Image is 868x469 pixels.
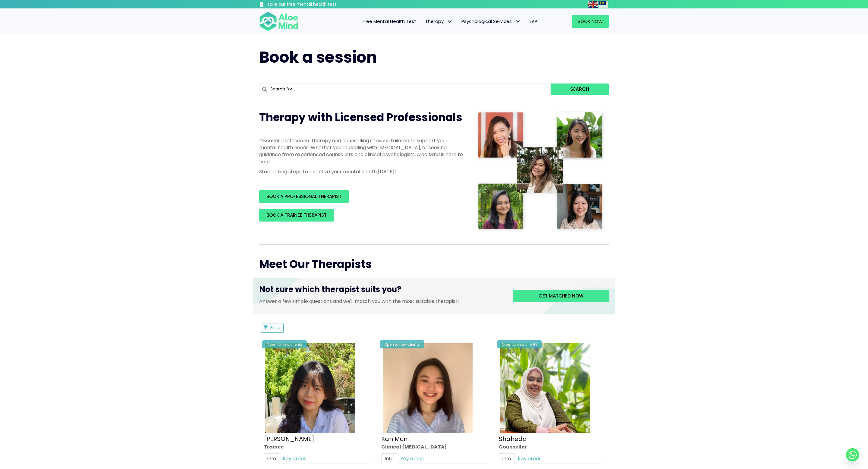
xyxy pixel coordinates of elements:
[259,110,462,125] span: Therapy with Licensed Professionals
[380,340,424,348] div: Open to new clients
[514,453,545,464] a: Key areas
[539,293,583,299] span: Get matched now
[499,443,604,450] div: Counsellor
[262,340,307,348] div: Open to new clients
[461,18,520,24] span: Psychological Services
[530,18,537,24] span: EAP
[266,212,327,218] span: BOOK A TRAINEE THERAPIST
[381,453,397,464] a: Info
[259,168,464,175] p: Start taking steps to prioritize your mental health [DATE]!
[513,17,522,26] span: Psychological Services: submenu
[381,443,487,450] div: Clinical [MEDICAL_DATA]
[551,83,609,95] button: Search
[457,15,525,28] a: Psychological ServicesPsychological Services: submenu
[259,190,349,203] a: BOOK A PROFESSIONAL THERAPIST
[259,83,551,95] input: Search for...
[264,453,279,464] a: Info
[259,2,369,8] a: Take our free mental health test
[846,448,859,461] a: Whatsapp
[259,257,372,272] span: Meet Our Therapists
[599,1,608,8] img: ms
[476,110,605,232] img: Therapist collage
[279,453,310,464] a: Key areas
[381,434,407,443] a: Kah Mun
[306,15,542,28] nav: Menu
[599,1,609,8] a: Malay
[425,18,452,24] span: Therapy
[572,15,609,28] a: Book Now
[499,434,527,443] a: Shaheda
[267,2,369,8] h3: Take our free mental health test
[588,1,599,8] a: English
[259,11,298,31] img: Aloe mind Logo
[259,209,334,222] a: BOOK A TRAINEE THERAPIST
[264,434,314,443] a: [PERSON_NAME]
[358,15,421,28] a: Free Mental Health Test
[525,15,542,28] a: EAP
[383,343,473,433] img: Kah Mun-profile-crop-300×300
[259,46,377,68] span: Book a session
[445,17,454,26] span: Therapy: submenu
[578,18,603,24] span: Book Now
[588,1,598,8] img: en
[259,137,464,165] p: Discover professional therapy and counselling services tailored to support your mental health nee...
[513,290,609,302] a: Get matched now
[266,193,341,200] span: BOOK A PROFESSIONAL THERAPIST
[259,284,504,298] h3: Not sure which therapist suits you?
[500,343,590,433] img: Shaheda Counsellor
[397,453,427,464] a: Key areas
[259,298,504,305] p: Answer a few simple questions and we'll match you with the most suitable therapist!
[497,340,542,348] div: Open to new clients
[363,18,416,24] span: Free Mental Health Test
[270,324,281,331] span: Filter
[499,453,514,464] a: Info
[421,15,457,28] a: TherapyTherapy: submenu
[265,343,355,433] img: Aloe Mind Profile Pic – Christie Yong Kar Xin
[261,323,284,333] button: Filter Listings
[264,443,369,450] div: Trainee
